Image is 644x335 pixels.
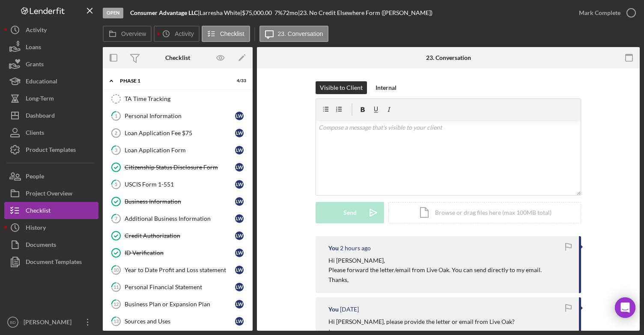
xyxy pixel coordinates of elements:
[21,314,77,333] div: [PERSON_NAME]
[26,73,57,92] div: Educational
[26,253,82,273] div: Document Templates
[26,107,55,126] div: Dashboard
[235,266,244,274] div: L W
[220,30,244,37] label: Checklist
[115,216,118,221] tspan: 7
[130,9,200,16] div: |
[274,9,283,16] div: 7 %
[343,202,357,223] div: Send
[125,164,235,171] div: Citizenship Status Disclosure Form
[4,219,98,236] button: History
[115,147,117,153] tspan: 3
[283,9,298,16] div: 72 mo
[113,301,119,307] tspan: 12
[4,202,98,219] button: Checklist
[316,202,384,223] button: Send
[4,185,98,202] button: Project Overview
[125,181,235,188] div: USCIS Form 1-551
[235,129,244,137] div: L W
[376,81,397,94] div: Internal
[107,142,248,159] a: 3Loan Application FormLW
[125,301,235,308] div: Business Plan or Expansion Plan
[4,107,98,124] a: Dashboard
[10,320,15,325] text: BD
[107,313,248,330] a: 13Sources and UsesLW
[107,210,248,227] a: 7Additional Business InformationLW
[328,306,339,313] div: You
[107,261,248,279] a: 10Year to Date Profit and Loss statementLW
[235,317,244,326] div: L W
[235,146,244,154] div: L W
[125,267,235,273] div: Year to Date Profit and Loss statement
[328,317,515,326] p: Hi [PERSON_NAME], please provide the letter or email from Live Oak?
[26,90,54,109] div: Long-Term
[316,81,367,94] button: Visible to Client
[103,26,152,42] button: Overview
[107,176,248,193] a: 5USCIS Form 1-551LW
[4,73,98,90] a: Educational
[4,314,98,331] button: BD[PERSON_NAME]
[107,244,248,261] a: ID VerificationLW
[113,284,119,290] tspan: 11
[235,300,244,308] div: L W
[125,95,248,102] div: TA Time Tracking
[235,231,244,240] div: L W
[125,130,235,136] div: Loan Application Fee $75
[235,112,244,120] div: L W
[4,21,98,39] button: Activity
[235,283,244,291] div: L W
[103,8,123,18] div: Open
[570,4,640,21] button: Mark Complete
[328,256,542,265] p: Hi [PERSON_NAME],
[107,90,248,107] a: TA Time Tracking
[26,219,46,238] div: History
[107,296,248,313] a: 12Business Plan or Expansion PlanLW
[340,306,359,313] time: 2025-08-18 16:21
[125,215,235,222] div: Additional Business Information
[121,30,146,37] label: Overview
[107,107,248,125] a: 1Personal InformationLW
[125,249,235,256] div: ID Verification
[235,180,244,189] div: L W
[4,236,98,253] button: Documents
[426,54,471,61] div: 23. Conversation
[4,141,98,158] button: Product Templates
[125,232,235,239] div: Credit Authorization
[242,9,274,16] div: $75,000.00
[4,90,98,107] button: Long-Term
[235,163,244,172] div: L W
[371,81,401,94] button: Internal
[125,318,235,325] div: Sources and Uses
[278,30,323,37] label: 23. Conversation
[107,279,248,296] a: 11Personal Financial StatementLW
[231,78,246,83] div: 4 / 33
[615,297,635,318] div: Open Intercom Messenger
[26,236,56,255] div: Documents
[4,253,98,270] button: Document Templates
[328,245,339,252] div: You
[4,168,98,185] button: People
[579,4,620,21] div: Mark Complete
[26,21,47,41] div: Activity
[125,284,235,291] div: Personal Financial Statement
[115,130,117,136] tspan: 2
[259,26,329,42] button: 23. Conversation
[154,26,199,42] button: Activity
[235,197,244,206] div: L W
[4,56,98,73] button: Grants
[107,159,248,176] a: Citizenship Status Disclosure FormLW
[4,39,98,56] a: Loans
[298,9,432,16] div: | 23. No Credit Elsewhere Form ([PERSON_NAME])
[202,26,250,42] button: Checklist
[235,214,244,223] div: L W
[4,124,98,141] button: Clients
